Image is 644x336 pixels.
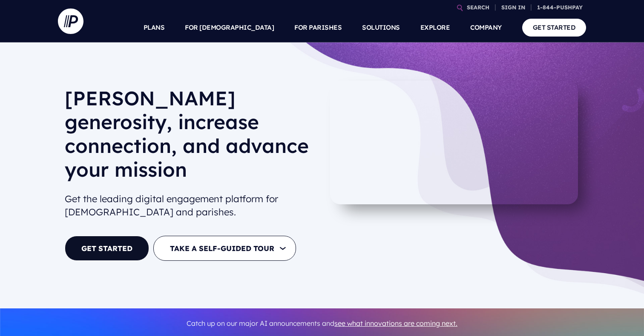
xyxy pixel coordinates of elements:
[522,19,586,36] a: GET STARTED
[153,236,296,261] button: TAKE A SELF-GUIDED TOUR
[65,189,315,222] h2: Get the leading digital engagement platform for [DEMOGRAPHIC_DATA] and parishes.
[470,13,502,42] a: COMPANY
[420,13,450,42] a: EXPLORE
[65,86,315,188] h1: [PERSON_NAME] generosity, increase connection, and advance your mission
[294,13,342,42] a: FOR PARISHES
[144,13,165,42] a: PLANS
[334,319,457,328] a: see what innovations are coming next.
[185,13,274,42] a: FOR [DEMOGRAPHIC_DATA]
[362,13,400,42] a: SOLUTIONS
[65,236,149,261] a: GET STARTED
[65,314,579,333] p: Catch up on our major AI announcements and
